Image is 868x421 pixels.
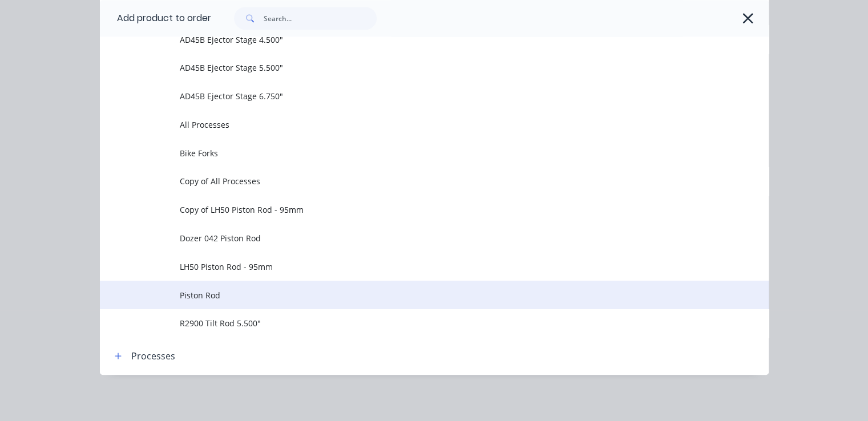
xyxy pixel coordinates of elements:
[180,34,651,46] span: AD45B Ejector Stage 4.500"
[131,349,175,363] div: Processes
[180,317,651,329] span: R2900 Tilt Rod 5.500"
[180,289,651,301] span: Piston Rod
[180,204,651,216] span: Copy of LH50 Piston Rod - 95mm
[180,147,651,159] span: Bike Forks
[180,62,651,74] span: AD45B Ejector Stage 5.500"
[180,232,651,244] span: Dozer 042 Piston Rod
[180,90,651,102] span: AD45B Ejector Stage 6.750"
[180,261,651,273] span: LH50 Piston Rod - 95mm
[180,119,651,131] span: All Processes
[264,7,377,30] input: Search...
[180,175,651,187] span: Copy of All Processes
